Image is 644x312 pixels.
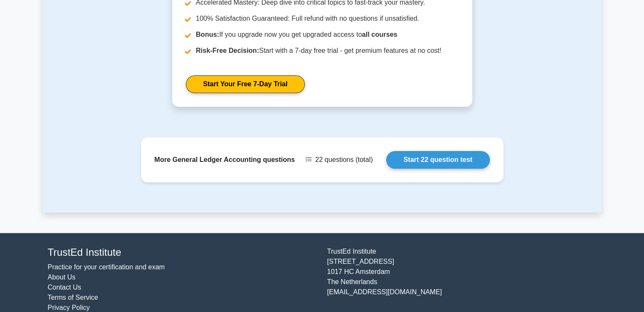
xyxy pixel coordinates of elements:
h4: TrustEd Institute [48,246,317,259]
a: Start 22 question test [386,151,490,169]
a: Contact Us [48,284,81,291]
a: Privacy Policy [48,304,90,311]
a: About Us [48,274,76,281]
a: Start Your Free 7-Day Trial [186,75,305,93]
a: Practice for your certification and exam [48,263,165,271]
a: Terms of Service [48,294,98,301]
